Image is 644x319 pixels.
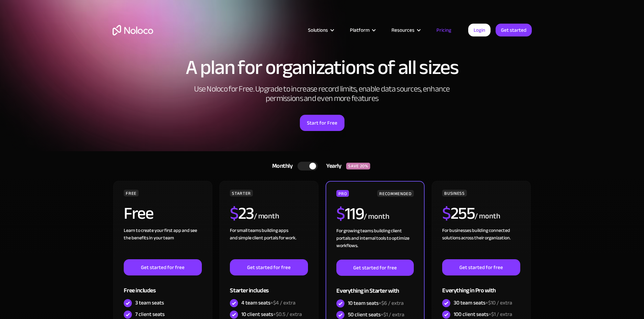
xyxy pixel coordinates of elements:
h2: 119 [336,205,364,222]
div: SAVE 20% [346,163,370,169]
div: Everything in Starter with [336,276,413,298]
div: 30 team seats [454,299,512,307]
h2: 255 [442,205,475,222]
a: home [113,25,153,35]
div: For businesses building connected solutions across their organization. ‍ [442,227,520,259]
div: 50 client seats [348,311,404,318]
h2: Free [124,205,153,222]
div: / month [364,211,389,222]
div: Solutions [308,26,328,34]
div: Free includes [124,275,201,297]
div: Solutions [300,26,341,34]
div: 10 team seats [348,299,404,307]
div: RECOMMENDED [377,190,413,197]
h2: Use Noloco for Free. Upgrade to increase record limits, enable data sources, enhance permissions ... [187,84,457,103]
div: Resources [391,26,414,34]
div: / month [254,211,279,222]
div: Everything in Pro with [442,275,520,297]
div: For small teams building apps and simple client portals for work. ‍ [230,227,308,259]
div: / month [475,211,500,222]
div: STARTER [230,190,253,196]
a: Start for Free [300,115,344,131]
div: 7 client seats [135,311,165,318]
span: $ [336,198,345,230]
h1: A plan for organizations of all sizes [113,57,532,78]
div: Monthly [264,161,298,171]
div: Yearly [318,161,346,171]
span: +$6 / extra [379,298,404,308]
div: Platform [341,26,383,34]
div: BUSINESS [442,190,467,196]
a: Get started for free [442,259,520,275]
a: Get started for free [124,259,201,275]
div: Starter includes [230,275,308,297]
a: Login [468,24,491,36]
span: +$4 / extra [270,298,295,308]
a: Get started [496,24,532,36]
div: Learn to create your first app and see the benefits in your team ‍ [124,227,201,259]
div: 3 team seats [135,299,164,307]
div: FREE [124,190,139,196]
a: Pricing [428,26,460,34]
div: Platform [350,26,369,34]
a: Get started for free [336,260,413,276]
span: $ [230,197,238,229]
div: 4 team seats [241,299,295,307]
a: Get started for free [230,259,308,275]
span: +$10 / extra [485,298,512,308]
h2: 23 [230,205,254,222]
div: 10 client seats [241,311,302,318]
div: For growing teams building client portals and internal tools to optimize workflows. [336,227,413,260]
div: Resources [383,26,428,34]
div: PRO [336,190,349,197]
div: 100 client seats [454,311,512,318]
span: $ [442,197,451,229]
